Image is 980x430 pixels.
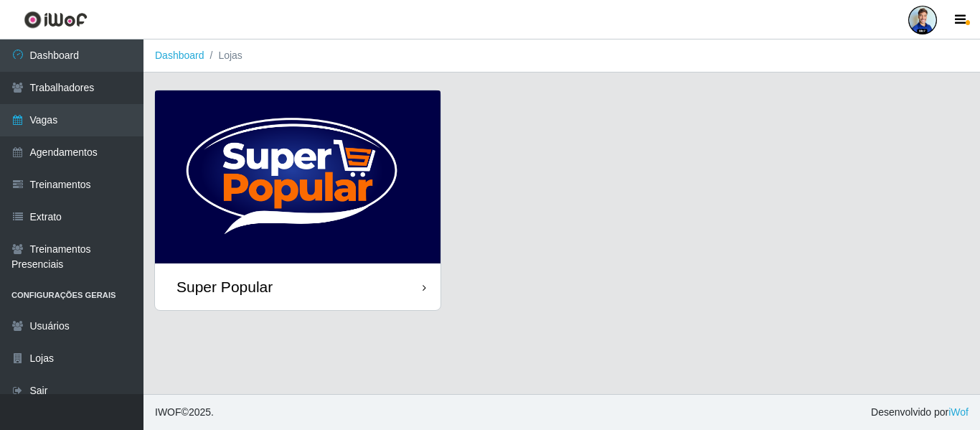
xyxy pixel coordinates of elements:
[155,90,440,310] a: Super Popular
[143,39,980,73] nav: breadcrumb
[871,405,969,420] span: Desenvolvido por
[948,406,969,418] a: iWof
[155,50,204,61] a: Dashboard
[155,405,214,420] span: © 2025 .
[155,406,182,418] span: IWOF
[155,90,440,263] img: cardImg
[204,48,242,63] li: Lojas
[24,11,88,29] img: CoreUI Logo
[176,278,273,296] div: Super Popular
